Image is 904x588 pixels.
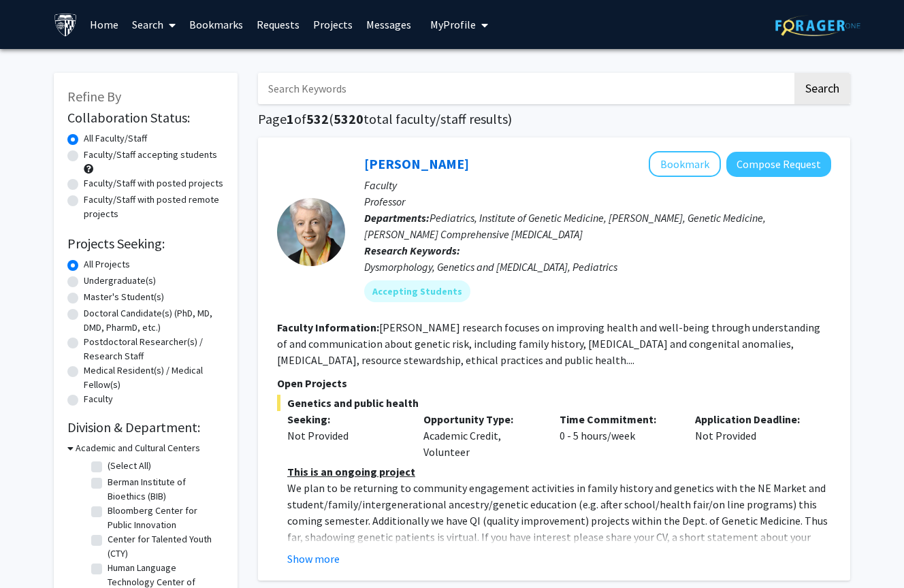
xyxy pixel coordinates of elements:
[430,18,476,31] span: My Profile
[775,15,860,36] img: ForagerOne Logo
[334,110,364,127] span: 5320
[695,411,811,427] p: Application Deadline:
[258,111,850,127] h1: Page of ( total faculty/staff results)
[258,73,792,104] input: Search Keywords
[84,193,224,221] label: Faculty/Staff with posted remote projects
[287,110,294,127] span: 1
[182,1,250,48] a: Bookmarks
[67,419,224,436] h2: Division & Department:
[277,321,820,367] fg-read-more: [PERSON_NAME] research focuses on improving health and well-being through understanding of and co...
[250,1,306,48] a: Requests
[84,290,164,304] label: Master's Student(s)
[84,176,223,191] label: Faculty/Staff with posted projects
[287,411,403,427] p: Seeking:
[108,504,221,532] label: Bloomberg Center for Public Innovation
[364,259,831,275] div: Dysmorphology, Genetics and [MEDICAL_DATA], Pediatrics
[54,13,78,37] img: Johns Hopkins University Logo
[67,110,224,126] h2: Collaboration Status:
[364,244,460,257] b: Research Keywords:
[84,257,130,272] label: All Projects
[560,411,675,427] p: Time Commitment:
[287,480,831,578] p: We plan to be returning to community engagement activities in family history and genetics with th...
[277,375,831,391] p: Open Projects
[108,459,151,473] label: (Select All)
[685,411,821,460] div: Not Provided
[83,1,125,48] a: Home
[84,306,224,335] label: Doctoral Candidate(s) (PhD, MD, DMD, PharmD, etc.)
[84,392,113,406] label: Faculty
[84,131,147,146] label: All Faculty/Staff
[108,475,221,504] label: Berman Institute of Bioethics (BIB)
[287,551,340,567] button: Show more
[84,335,224,363] label: Postdoctoral Researcher(s) / Research Staff
[649,151,721,177] button: Add Joann Bodurtha to Bookmarks
[364,280,470,302] mat-chip: Accepting Students
[125,1,182,48] a: Search
[84,274,156,288] label: Undergraduate(s)
[794,73,850,104] button: Search
[287,465,415,478] u: This is an ongoing project
[306,110,329,127] span: 532
[549,411,685,460] div: 0 - 5 hours/week
[364,177,831,193] p: Faculty
[277,321,379,334] b: Faculty Information:
[423,411,539,427] p: Opportunity Type:
[76,441,200,455] h3: Academic and Cultural Centers
[287,427,403,444] div: Not Provided
[67,235,224,252] h2: Projects Seeking:
[359,1,418,48] a: Messages
[413,411,549,460] div: Academic Credit, Volunteer
[306,1,359,48] a: Projects
[364,193,831,210] p: Professor
[364,211,430,225] b: Departments:
[67,88,121,105] span: Refine By
[364,211,766,241] span: Pediatrics, Institute of Genetic Medicine, [PERSON_NAME], Genetic Medicine, [PERSON_NAME] Compreh...
[84,363,224,392] label: Medical Resident(s) / Medical Fellow(s)
[108,532,221,561] label: Center for Talented Youth (CTY)
[364,155,469,172] a: [PERSON_NAME]
[84,148,217,162] label: Faculty/Staff accepting students
[726,152,831,177] button: Compose Request to Joann Bodurtha
[277,395,831,411] span: Genetics and public health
